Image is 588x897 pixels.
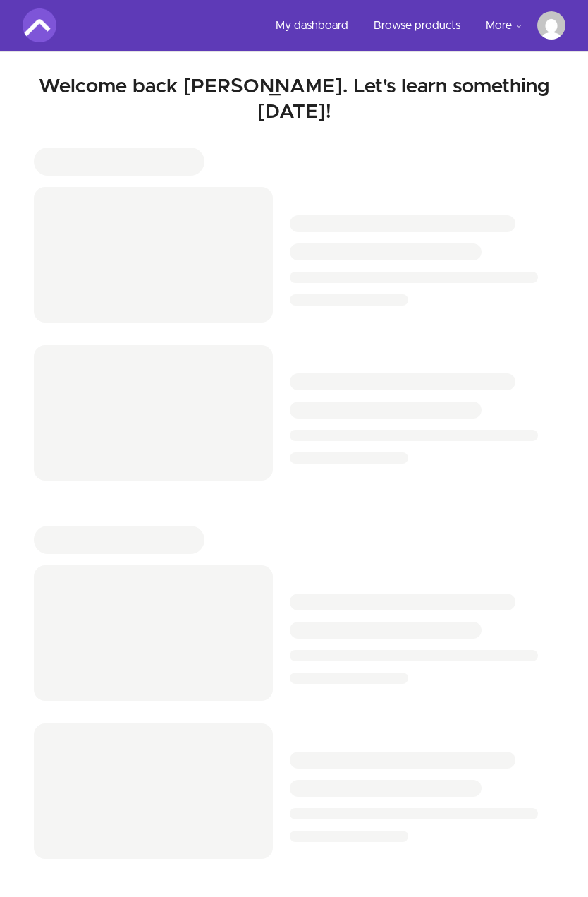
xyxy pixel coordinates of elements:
a: Browse products [362,8,472,42]
img: Amigoscode logo [23,8,56,42]
h2: Welcome back [PERSON_NAME]. Let's learn something [DATE]! [23,74,565,125]
nav: Main [264,8,565,42]
a: My dashboard [264,8,360,42]
img: Profile image for Alejandro Arreola [537,11,565,40]
button: More [474,8,534,42]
